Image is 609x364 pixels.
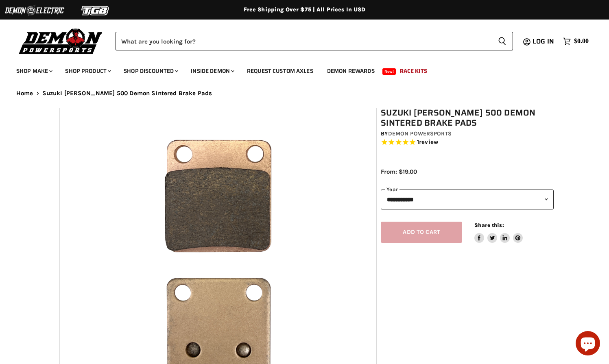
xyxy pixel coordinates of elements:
[474,222,523,243] aside: Share this:
[394,63,433,79] a: Race Kits
[65,3,126,18] img: TGB Logo 2
[474,222,504,228] span: Share this:
[59,63,116,79] a: Shop Product
[118,63,183,79] a: Shop Discounted
[382,68,396,75] span: New!
[574,37,589,45] span: $0.00
[388,130,452,137] a: Demon Powersports
[42,90,212,97] span: Suzuki [PERSON_NAME] 500 Demon Sintered Brake Pads
[116,32,491,50] input: Search
[417,139,438,146] span: 1 reviews
[16,26,105,55] img: Demon Powersports
[321,63,381,79] a: Demon Rewards
[10,63,57,79] a: Shop Make
[529,38,559,45] a: Log in
[381,129,554,138] div: by
[16,90,33,97] a: Home
[559,35,593,47] a: $0.00
[491,32,513,50] button: Search
[381,168,417,175] span: From: $19.00
[419,139,438,146] span: review
[4,3,65,18] img: Demon Electric Logo 2
[10,59,587,79] ul: Main menu
[116,32,513,50] form: Product
[381,190,554,209] select: year
[241,63,319,79] a: Request Custom Axles
[573,331,602,357] inbox-online-store-chat: Shopify online store chat
[381,138,554,147] span: Rated 5.0 out of 5 stars 1 reviews
[533,36,554,46] span: Log in
[381,108,554,128] h1: Suzuki [PERSON_NAME] 500 Demon Sintered Brake Pads
[185,63,239,79] a: Inside Demon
